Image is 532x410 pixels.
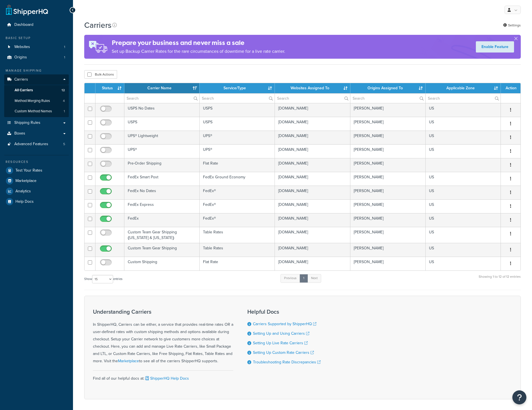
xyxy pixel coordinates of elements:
[4,68,69,73] div: Manage Shipping
[4,165,69,176] li: Test Your Rates
[350,199,426,213] td: [PERSON_NAME]
[200,186,275,199] td: FedEx®
[200,243,275,257] td: Table Rates
[350,257,426,270] td: [PERSON_NAME]
[200,257,275,270] td: Flat Rate
[200,213,275,227] td: FedEx®
[15,168,42,173] span: Test Your Rates
[426,83,501,93] th: Applicable Zone: activate to sort column ascending
[14,77,28,82] span: Carriers
[426,131,501,144] td: US
[118,358,139,364] a: Marketplace
[350,103,426,117] td: [PERSON_NAME]
[476,41,514,53] a: Enable Feature
[501,83,520,93] th: Action
[144,375,189,381] a: ShipperHQ Help Docs
[92,275,113,283] select: Showentries
[200,144,275,158] td: UPS®
[84,20,111,31] h1: Carriers
[124,172,200,186] td: FedEx Smart Post
[4,74,69,117] li: Carriers
[426,172,501,186] td: US
[4,139,69,149] a: Advanced Features 5
[15,179,36,183] span: Marketplace
[253,359,321,365] a: Troubleshooting Rate Discrepancies
[200,172,275,186] td: FedEx Ground Economy
[350,131,426,144] td: [PERSON_NAME]
[426,243,501,257] td: US
[15,99,50,103] span: Method Merging Rules
[4,186,69,196] a: Analytics
[350,172,426,186] td: [PERSON_NAME]
[4,128,69,139] a: Boxes
[200,227,275,243] td: Table Rates
[124,213,200,227] td: FedEx
[4,160,69,164] div: Resources
[15,189,31,194] span: Analytics
[512,390,526,404] button: Open Resource Center
[200,94,275,103] input: Search
[124,131,200,144] td: UPS® Lightweight
[15,109,52,114] span: Custom Method Names
[426,199,501,213] td: US
[124,243,200,257] td: Custom Team Gear Shipping
[6,4,48,15] a: ShipperHQ Home
[124,158,200,172] td: Pre-Order Shipping
[247,309,321,315] h3: Helpful Docs
[4,74,69,85] a: Carriers
[84,35,112,59] img: ad-rules-rateshop-fe6ec290ccb7230408bd80ed9643f0289d75e0ffd9eb532fc0e269fcd187b520.png
[4,36,69,40] div: Basic Setup
[14,120,40,125] span: Shipping Rules
[14,131,25,136] span: Boxes
[4,106,69,117] a: Custom Method Names 1
[275,199,350,213] td: [DOMAIN_NAME]
[479,274,521,286] div: Showing 1 to 12 of 12 entries
[275,243,350,257] td: [DOMAIN_NAME]
[4,52,69,63] li: Origins
[350,94,425,103] input: Search
[4,42,69,52] li: Websites
[350,213,426,227] td: [PERSON_NAME]
[14,22,33,27] span: Dashboard
[4,96,69,106] li: Method Merging Rules
[275,213,350,227] td: [DOMAIN_NAME]
[4,85,69,95] a: All Carriers 12
[64,45,65,49] span: 1
[253,350,314,356] a: Setting Up Custom Rate Carriers
[350,227,426,243] td: [PERSON_NAME]
[84,275,122,283] label: Show entries
[200,199,275,213] td: FedEx®
[124,117,200,131] td: USPS
[4,176,69,186] li: Marketplace
[124,83,200,93] th: Carrier Name: activate to sort column ascending
[426,117,501,131] td: US
[275,103,350,117] td: [DOMAIN_NAME]
[350,243,426,257] td: [PERSON_NAME]
[200,158,275,172] td: Flat Rate
[275,117,350,131] td: [DOMAIN_NAME]
[350,144,426,158] td: [PERSON_NAME]
[124,144,200,158] td: UPS®
[4,52,69,63] a: Origins 1
[93,309,233,315] h3: Understanding Carriers
[4,20,69,30] a: Dashboard
[275,227,350,243] td: [DOMAIN_NAME]
[4,197,69,207] li: Help Docs
[95,83,124,93] th: Status: activate to sort column ascending
[350,158,426,172] td: [PERSON_NAME]
[112,47,285,55] p: Set up Backup Carrier Rates for the rare circumstances of downtime for a live rate carrier.
[4,139,69,149] li: Advanced Features
[93,309,233,365] div: In ShipperHQ, Carriers can be either, a service that provides real-time rates OR a user-defined r...
[124,227,200,243] td: Custom Team Gear Shipping ([US_STATE] & [US_STATE])
[426,257,501,270] td: US
[124,199,200,213] td: FedEx Express
[112,38,285,47] h4: Prepare your business and never miss a sale
[275,158,350,172] td: [DOMAIN_NAME]
[124,94,199,103] input: Search
[4,118,69,128] li: Shipping Rules
[253,321,316,327] a: Carriers Supported by ShipperHQ
[4,85,69,95] li: All Carriers
[280,274,300,283] a: Previous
